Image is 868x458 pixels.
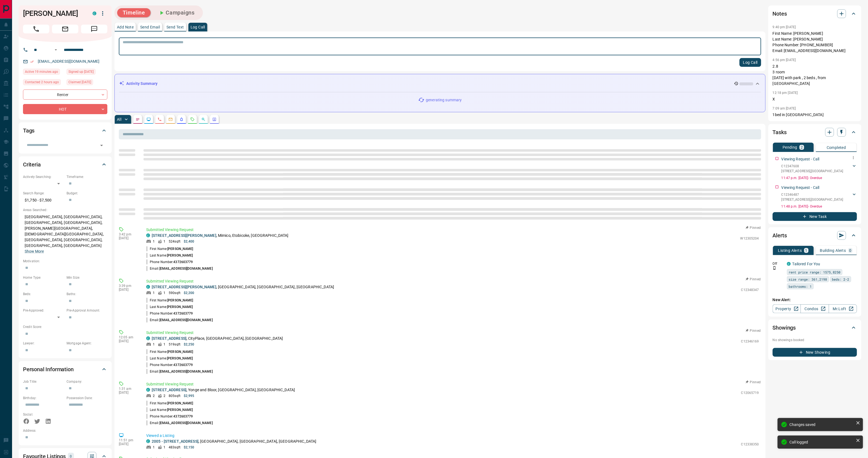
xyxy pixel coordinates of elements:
[53,47,59,53] button: Open
[152,284,334,290] p: , [GEOGRAPHIC_DATA], [GEOGRAPHIC_DATA], [GEOGRAPHIC_DATA]
[153,290,155,295] p: 1
[173,414,193,418] span: 4372603779
[179,117,184,122] svg: Listing Alerts
[773,25,796,29] p: 9:40 pm [DATE]
[23,191,64,196] p: Search Range:
[23,292,64,296] p: Beds:
[117,8,151,17] button: Timeline
[23,9,84,18] h1: [PERSON_NAME]
[25,249,44,254] button: Show More
[159,318,213,322] span: [EMAIL_ADDRESS][DOMAIN_NAME]
[829,304,857,313] a: Mr.Loft
[157,117,162,122] svg: Calls
[168,117,173,122] svg: Emails
[163,393,165,398] p: 2
[23,79,64,87] div: Sat Aug 16 2025
[119,391,138,394] p: [DATE]
[173,363,193,367] span: 4372603779
[773,91,798,95] p: 12:18 pm [DATE]
[119,288,138,292] p: [DATE]
[140,25,160,29] p: Send Email
[167,408,193,412] span: [PERSON_NAME]
[23,158,107,171] div: Criteria
[67,308,107,313] p: Pre-Approval Amount:
[741,339,759,344] p: C12346169
[146,330,759,336] p: Submitted Viewing Request
[745,328,761,333] button: Pinned
[167,401,193,405] span: [PERSON_NAME]
[745,225,761,230] button: Pinned
[23,396,64,401] p: Birthday:
[146,117,151,122] svg: Lead Browsing Activity
[23,90,107,100] div: Renter
[783,145,797,149] p: Pending
[163,239,165,244] p: 1
[773,304,801,313] a: Property
[801,304,829,313] a: Condos
[773,348,857,357] button: New Showing
[52,25,78,33] span: Email
[146,439,150,443] div: condos.ca
[781,164,843,169] p: C12347608
[773,297,857,303] p: New Alert:
[740,58,761,67] button: Log Call
[820,249,846,252] p: Building Alerts
[136,117,140,122] svg: Notes
[167,247,193,251] span: [PERSON_NAME]
[152,439,199,443] a: 2005 - [STREET_ADDRESS]
[153,8,200,17] button: Campaigns
[146,260,193,264] p: Phone Number:
[152,336,283,341] p: , CityPlace, [GEOGRAPHIC_DATA], [GEOGRAPHIC_DATA]
[146,401,193,406] p: First Name:
[832,276,849,282] span: beds: 2-2
[119,236,138,240] p: [DATE]
[152,388,186,392] a: [STREET_ADDRESS]
[152,439,317,444] p: , [GEOGRAPHIC_DATA], [GEOGRAPHIC_DATA], [GEOGRAPHIC_DATA]
[146,285,150,289] div: condos.ca
[146,246,193,251] p: First Name:
[67,379,107,384] p: Company:
[792,262,820,266] a: Tailored For You
[167,356,193,360] span: [PERSON_NAME]
[184,342,194,347] p: $2,250
[119,387,138,391] p: 1:31 am
[778,249,802,252] p: Listing Alerts
[67,341,107,346] p: Mortgage Agent:
[119,232,138,236] p: 3:42 pm
[152,387,295,393] p: , Yonge and Bloor, [GEOGRAPHIC_DATA], [GEOGRAPHIC_DATA]
[773,126,857,139] div: Tasks
[67,174,107,179] p: Timeframe:
[23,259,107,264] p: Motivation:
[773,7,857,20] div: Notes
[146,234,150,237] div: condos.ca
[23,412,64,417] p: Social:
[146,253,193,258] p: Last Name:
[23,124,107,137] div: Tags
[23,126,35,135] h2: Tags
[789,269,841,275] span: rent price range: 1575,8250
[773,9,787,18] h2: Notes
[126,81,157,87] p: Activity Summary
[773,266,777,270] svg: Push Notification Only
[23,160,41,169] h2: Criteria
[159,421,213,425] span: [EMAIL_ADDRESS][DOMAIN_NAME]
[23,363,107,376] div: Personal Information
[68,79,91,85] span: Claimed [DATE]
[773,321,857,334] div: Showings
[163,445,165,450] p: 1
[25,79,59,85] span: Contacted 2 hours ago
[163,290,165,295] p: 1
[773,128,787,137] h2: Tasks
[119,442,138,446] p: [DATE]
[169,239,180,244] p: 524 sqft
[146,227,759,233] p: Submitted Viewing Request
[23,379,64,384] p: Job Title:
[23,275,64,280] p: Home Type:
[827,146,846,149] p: Completed
[789,276,827,282] span: size range: 361,2198
[184,290,194,295] p: $2,200
[146,336,150,340] div: condos.ca
[781,175,857,180] p: 11:47 p.m. [DATE] - Overdue
[773,64,857,87] p: 2.8 3 room [DATE] with park , 2 beds , from [GEOGRAPHIC_DATA]
[67,79,107,87] div: Wed Apr 09 2025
